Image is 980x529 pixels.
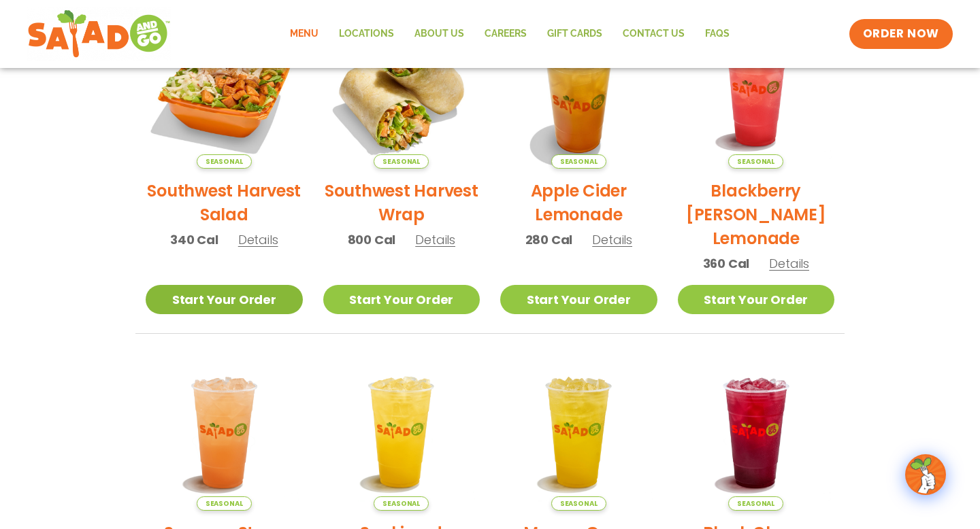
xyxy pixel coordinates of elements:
span: Seasonal [197,496,252,511]
h2: Southwest Harvest Salad [146,179,303,226]
a: FAQs [695,18,740,50]
a: Contact Us [612,18,695,50]
span: Details [769,255,809,272]
h2: Blackberry [PERSON_NAME] Lemonade [678,179,835,250]
a: Start Your Order [500,285,657,314]
img: Product photo for Southwest Harvest Wrap [323,12,480,169]
span: ORDER NOW [863,26,939,42]
img: Product photo for Black Cherry Orchard Lemonade [678,354,835,511]
a: ORDER NOW [849,19,953,49]
a: Menu [280,18,329,50]
span: Seasonal [728,154,783,169]
span: Seasonal [374,154,429,169]
img: Product photo for Mango Grove Lemonade [500,354,657,511]
span: 360 Cal [703,254,750,273]
span: 280 Cal [525,231,573,249]
span: 340 Cal [170,231,218,249]
img: Product photo for Southwest Harvest Salad [146,12,303,169]
img: new-SAG-logo-768×292 [27,7,171,61]
span: Seasonal [197,154,252,169]
span: Seasonal [551,496,606,511]
img: Product photo for Apple Cider Lemonade [500,12,657,169]
img: Product photo for Summer Stone Fruit Lemonade [146,354,303,511]
span: Details [415,231,455,248]
a: Start Your Order [678,285,835,314]
a: GIFT CARDS [537,18,612,50]
span: Seasonal [374,496,429,511]
span: Seasonal [551,154,606,169]
h2: Apple Cider Lemonade [500,179,657,226]
img: Product photo for Sunkissed Yuzu Lemonade [323,354,480,511]
span: Details [592,231,632,248]
a: Careers [474,18,537,50]
a: Start Your Order [146,285,303,314]
a: About Us [404,18,474,50]
span: 800 Cal [348,231,396,249]
img: wpChatIcon [906,456,945,494]
span: Seasonal [728,496,783,511]
a: Locations [329,18,404,50]
img: Product photo for Blackberry Bramble Lemonade [678,12,835,169]
a: Start Your Order [323,285,480,314]
nav: Menu [280,18,740,50]
h2: Southwest Harvest Wrap [323,179,480,226]
span: Details [238,231,278,248]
